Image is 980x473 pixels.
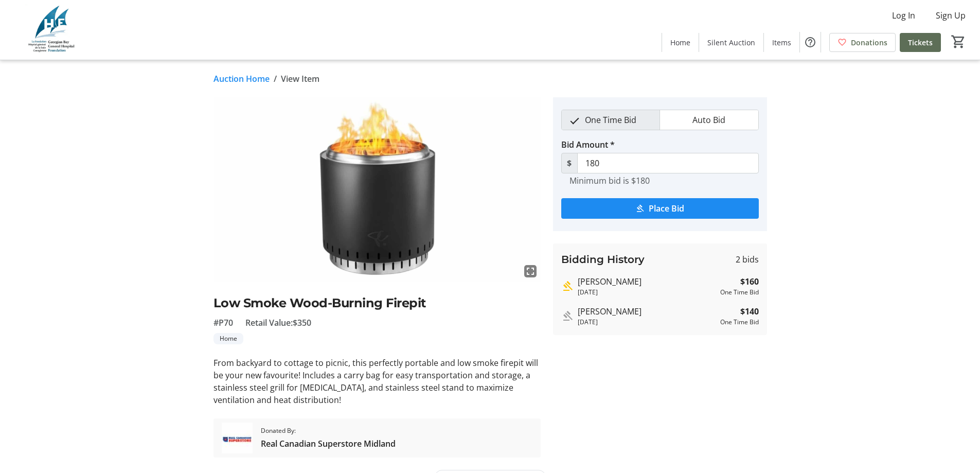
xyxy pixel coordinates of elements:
[900,33,941,52] a: Tickets
[686,110,732,130] span: Auto Bid
[740,305,759,318] strong: $140
[213,97,541,282] img: Image
[281,73,319,85] span: View Item
[578,275,716,288] div: [PERSON_NAME]
[772,37,791,48] span: Items
[670,37,690,48] span: Home
[569,176,650,186] tr-hint: Minimum bid is $180
[928,7,974,24] button: Sign Up
[213,357,541,406] div: From backyard to cottage to picnic, this perfectly portable and low smoke firepit will be your ne...
[800,32,821,52] button: Help
[649,202,684,215] span: Place Bid
[736,253,759,266] span: 2 bids
[936,9,966,22] span: Sign Up
[892,9,915,22] span: Log In
[578,305,716,318] div: [PERSON_NAME]
[524,265,537,277] mat-icon: fullscreen
[261,426,396,435] span: Donated By:
[561,310,574,322] mat-icon: Outbid
[274,73,277,85] span: /
[213,294,541,312] h2: Low Smoke Wood-Burning Firepit
[213,73,270,85] a: Auction Home
[764,33,799,52] a: Items
[561,280,574,292] mat-icon: Highest bid
[222,423,253,453] img: Real Canadian Superstore Midland
[720,288,759,297] div: One Time Bid
[662,33,699,52] a: Home
[884,7,923,24] button: Log In
[707,37,755,48] span: Silent Auction
[579,110,643,130] span: One Time Bid
[699,33,763,52] a: Silent Auction
[949,32,968,51] button: Cart
[720,318,759,327] div: One Time Bid
[6,4,98,56] img: Georgian Bay General Hospital Foundation's Logo
[561,138,615,151] label: Bid Amount *
[740,275,759,288] strong: $160
[908,37,933,48] span: Tickets
[213,333,243,344] tr-label-badge: Home
[561,198,759,219] button: Place Bid
[213,317,233,329] span: #P70
[578,318,716,327] div: [DATE]
[578,288,716,297] div: [DATE]
[851,37,887,48] span: Donations
[261,437,396,450] span: Real Canadian Superstore Midland
[561,252,645,267] h3: Bidding History
[561,153,578,173] span: $
[245,317,311,329] span: Retail Value: $350
[829,33,896,52] a: Donations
